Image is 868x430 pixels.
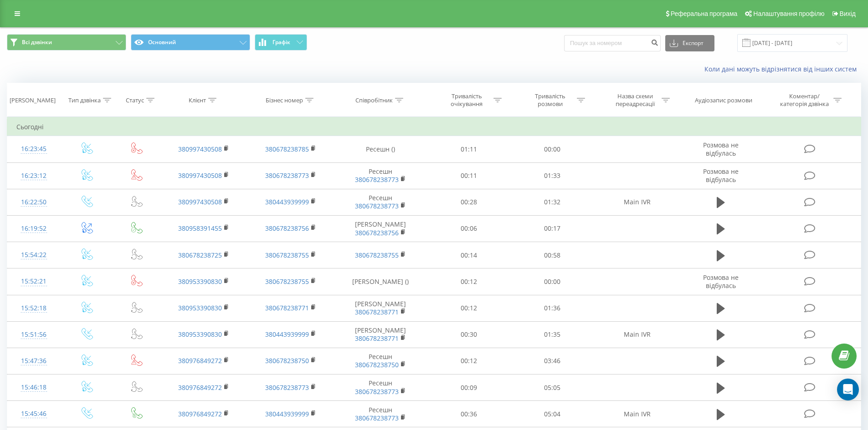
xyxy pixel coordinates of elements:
button: Експорт [665,35,714,51]
a: 380678238773 [265,171,309,180]
a: 380678238755 [265,277,309,286]
div: 15:52:18 [16,299,51,317]
a: 380678238771 [355,308,399,316]
div: Бізнес номер [266,96,303,104]
div: 16:19:52 [16,220,51,238]
td: 00:11 [427,162,511,189]
a: 380997430508 [178,197,222,206]
a: 380976849272 [178,356,222,365]
a: 380678238773 [265,383,309,392]
a: 380976849272 [178,410,222,418]
span: Розмова не відбулась [703,273,739,290]
a: 380678238773 [355,175,399,184]
div: Клієнт [189,96,206,104]
a: 380958391455 [178,224,222,233]
a: 380678238771 [355,334,399,343]
div: 16:23:45 [16,140,51,158]
button: Основний [131,34,250,51]
td: 01:11 [427,136,511,162]
div: 16:23:12 [16,167,51,185]
div: Open Intercom Messenger [837,379,859,400]
div: Назва схеми переадресації [611,92,659,108]
a: 380678238773 [355,387,399,396]
td: 00:30 [427,321,511,348]
button: Графік [255,34,307,51]
a: 380443939999 [265,197,309,206]
div: 15:46:18 [16,379,51,396]
div: 16:22:50 [16,193,51,211]
td: Main IVR [594,401,680,427]
td: 00:00 [511,136,594,162]
td: 03:46 [511,348,594,374]
td: 00:28 [427,189,511,215]
td: 00:09 [427,374,511,401]
td: Main IVR [594,321,680,348]
span: Графік [272,39,290,46]
td: 00:17 [511,215,594,242]
a: Коли дані можуть відрізнятися вiд інших систем [704,65,861,73]
a: 380953390830 [178,330,222,339]
div: 15:52:21 [16,273,51,290]
input: Пошук за номером [564,35,661,51]
div: Тип дзвінка [68,96,101,104]
td: Ресешн () [334,136,427,162]
a: 380678238756 [265,224,309,233]
a: 380953390830 [178,304,222,312]
div: 15:47:36 [16,352,51,370]
td: 01:32 [511,189,594,215]
div: Аудіозапис розмови [695,96,752,104]
td: [PERSON_NAME] [334,215,427,242]
td: 00:12 [427,348,511,374]
div: Тривалість розмови [526,92,575,108]
td: 00:14 [427,242,511,268]
td: 01:35 [511,321,594,348]
span: Реферальна програма [671,10,738,17]
td: 00:12 [427,295,511,321]
a: 380997430508 [178,145,222,153]
td: 00:12 [427,268,511,295]
a: 380678238773 [355,414,399,422]
a: 380678238756 [355,228,399,237]
td: 00:00 [511,268,594,295]
td: [PERSON_NAME] () [334,268,427,295]
a: 380443939999 [265,330,309,339]
td: 05:05 [511,374,594,401]
td: 00:36 [427,401,511,427]
td: 00:58 [511,242,594,268]
button: Всі дзвінки [7,34,126,51]
span: Розмова не відбулась [703,167,739,184]
a: 380997430508 [178,171,222,180]
div: Коментар/категорія дзвінка [778,92,831,108]
span: Всі дзвінки [22,39,52,46]
div: Співробітник [355,96,393,104]
div: Статус [126,96,144,104]
td: Ресешн [334,162,427,189]
div: Тривалість очікування [442,92,491,108]
td: Ресешн [334,401,427,427]
div: [PERSON_NAME] [10,96,56,104]
a: 380443939999 [265,410,309,418]
a: 380678238755 [355,251,399,259]
span: Розмова не відбулась [703,141,739,157]
td: Main IVR [594,189,680,215]
div: 15:51:56 [16,326,51,344]
td: Ресешн [334,374,427,401]
td: 00:06 [427,215,511,242]
td: Ресешн [334,189,427,215]
td: Ресешн [334,348,427,374]
td: [PERSON_NAME] [334,321,427,348]
td: 01:36 [511,295,594,321]
td: 05:04 [511,401,594,427]
a: 380678238750 [355,360,399,369]
a: 380678238755 [265,251,309,259]
span: Вихід [840,10,856,17]
div: 15:54:22 [16,246,51,264]
td: Сьогодні [7,118,861,136]
div: 15:45:46 [16,405,51,423]
a: 380678238785 [265,145,309,153]
a: 380678238750 [265,356,309,365]
a: 380678238725 [178,251,222,259]
a: 380976849272 [178,383,222,392]
a: 380678238773 [355,202,399,210]
a: 380953390830 [178,277,222,286]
